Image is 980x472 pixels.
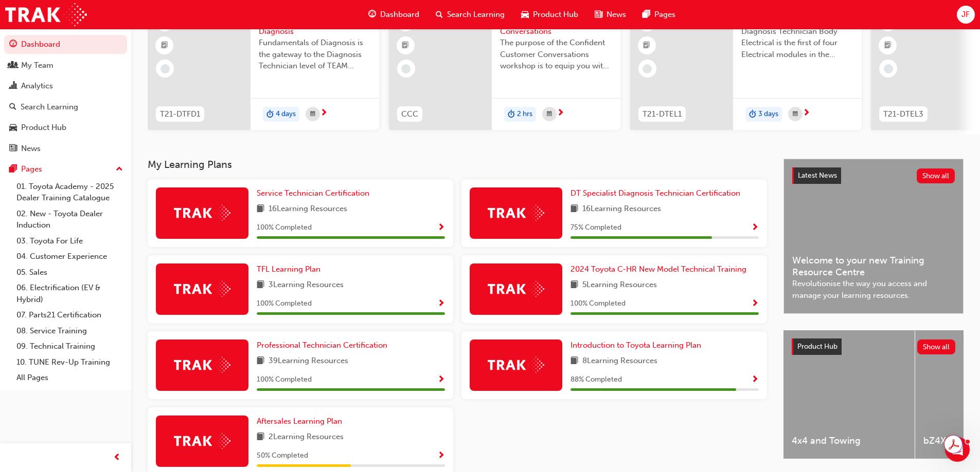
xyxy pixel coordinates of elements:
[751,221,759,234] button: Show Progress
[792,338,955,355] a: Product HubShow all
[21,143,41,155] div: News
[160,108,200,120] span: T21-DTFD1
[436,8,443,21] span: search-icon
[257,187,373,199] a: Service Technician Certification
[630,6,862,130] a: 0T21-DTEL1DT Body ElectricalDiagnosis Technician Body Electrical is the first of four Electrical ...
[12,265,127,280] a: 05. Sales
[269,355,348,368] span: 39 Learning Resources
[389,6,620,130] a: 240CCCConfident Customer ConversationsThe purpose of the Confident Customer Conversations worksho...
[257,374,312,386] span: 100 % Completed
[310,108,315,121] span: calendar-icon
[571,279,578,292] span: book-icon
[12,233,127,249] a: 03. Toyota For Life
[797,342,838,351] span: Product Hub
[447,9,505,21] span: Search Learning
[4,33,127,160] button: DashboardMy TeamAnalyticsSearch LearningProduct HubNews
[643,39,650,52] span: booktick-icon
[884,64,893,73] span: learningRecordVerb_NONE-icon
[917,339,956,354] button: Show all
[571,203,578,216] span: book-icon
[437,223,445,233] span: Show Progress
[9,144,17,154] span: news-icon
[12,338,127,354] a: 09. Technical Training
[488,357,544,373] img: Trak
[513,4,586,25] a: car-iconProduct Hub
[654,9,675,21] span: Pages
[595,8,602,21] span: news-icon
[257,416,346,427] a: Aftersales Learning Plan
[257,298,312,310] span: 100 % Completed
[571,187,744,199] a: DT Specialist Diagnosis Technician Certification
[437,221,445,234] button: Show Progress
[437,299,445,309] span: Show Progress
[884,39,892,52] span: booktick-icon
[257,341,387,350] span: Professional Technician Certification
[437,297,445,310] button: Show Progress
[783,159,964,314] a: Latest NewsShow allWelcome to your new Training Resource CentreRevolutionise the way you access a...
[571,298,626,310] span: 100 % Completed
[402,39,409,52] span: booktick-icon
[113,451,121,464] span: prev-icon
[582,355,657,368] span: 8 Learning Resources
[547,108,552,121] span: calendar-icon
[12,370,127,386] a: All Pages
[582,279,657,292] span: 5 Learning Resources
[161,64,170,73] span: learningRecordVerb_NONE-icon
[21,80,53,92] div: Analytics
[21,101,78,113] div: Search Learning
[269,203,347,216] span: 16 Learning Resources
[360,4,427,25] a: guage-iconDashboard
[368,8,376,21] span: guage-icon
[586,4,634,25] a: news-iconNews
[957,6,975,24] button: JF
[751,223,759,233] span: Show Progress
[488,205,544,221] img: Trak
[521,8,529,21] span: car-icon
[269,279,344,292] span: 3 Learning Resources
[571,188,740,198] span: DT Specialist Diagnosis Technician Certification
[749,108,756,121] span: duration-icon
[571,263,751,275] a: 2024 Toyota C-HR New Model Technical Training
[174,433,230,449] img: Trak
[643,8,650,21] span: pages-icon
[741,26,853,61] span: Diagnosis Technician Body Electrical is the first of four Electrical modules in the Diagnosis Tec...
[5,3,87,26] img: Trak
[437,449,445,462] button: Show Progress
[571,339,705,351] a: Introduction to Toyota Learning Plan
[792,167,955,184] a: Latest NewsShow all
[174,205,230,221] img: Trak
[320,109,328,118] span: next-icon
[12,354,127,370] a: 10. TUNE Rev-Up Training
[961,9,970,21] span: JF
[174,281,230,297] img: Trak
[792,435,906,447] span: 4x4 and Towing
[571,265,746,274] span: 2024 Toyota C-HR New Model Technical Training
[793,108,798,121] span: calendar-icon
[437,373,445,386] button: Show Progress
[12,206,127,233] a: 02. New - Toyota Dealer Induction
[9,165,17,174] span: pages-icon
[557,109,564,118] span: next-icon
[401,64,411,73] span: learningRecordVerb_NONE-icon
[571,355,578,368] span: book-icon
[148,6,379,130] a: 0T21-DTFD1DT Fundamentals of DiagnosisFundamentals of Diagnosis is the gateway to the Diagnosis T...
[257,431,264,444] span: book-icon
[4,35,127,54] a: Dashboard
[276,108,296,120] span: 4 days
[751,299,759,309] span: Show Progress
[634,4,684,25] a: pages-iconPages
[803,109,810,118] span: next-icon
[643,64,652,73] span: learningRecordVerb_NONE-icon
[257,417,342,426] span: Aftersales Learning Plan
[517,108,532,120] span: 2 hrs
[9,103,16,112] span: search-icon
[488,281,544,297] img: Trak
[259,37,371,72] span: Fundamentals of Diagnosis is the gateway to the Diagnosis Technician level of TEAM Training and s...
[21,163,42,175] div: Pages
[174,357,230,373] img: Trak
[12,179,127,206] a: 01. Toyota Academy - 2025 Dealer Training Catalogue
[751,375,759,385] span: Show Progress
[257,265,320,274] span: TFL Learning Plan
[257,450,308,462] span: 50 % Completed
